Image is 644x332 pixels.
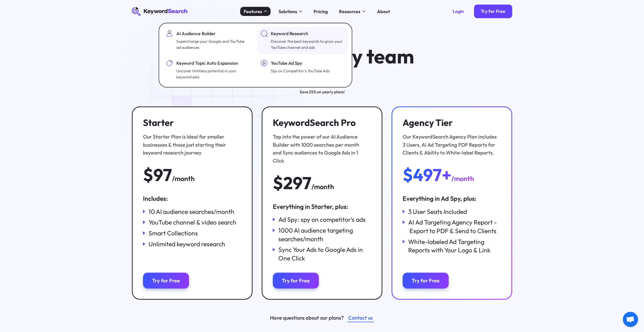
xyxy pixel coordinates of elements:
[270,314,344,322] div: Have questions about our plans?
[310,7,331,16] a: Pricing
[273,174,311,192] div: $297
[451,173,474,184] div: /month
[312,43,414,69] span: every team
[149,218,236,227] div: YouTube channel & video search
[408,218,501,235] div: AI Ad Targeting Agency Report - Export to PDF & Send to Clients
[278,245,371,262] div: Sync Your Ads to Google Ads in One Click
[339,8,360,15] div: Resources
[300,89,345,95] div: Save 25% on yearly plans!
[408,237,501,254] div: White-labeled Ad Targeting Reports with Your Logo & Link
[152,277,180,284] div: Try for Free
[172,173,195,184] div: /month
[373,7,393,16] a: About
[278,215,366,224] div: Ad Spy: spy on competitor’s ads
[163,27,254,54] a: AI Audience BuilderSupercharge your Google and YouTube ad audiences
[176,68,249,80] div: Uncover limitless potential in your keyword sets
[278,226,371,243] div: 1000 AI audience targeting searches/month
[403,166,451,184] div: $497+
[403,273,449,289] a: Try for Free
[273,273,319,289] a: Try for Free
[279,8,297,15] div: Solutions
[271,68,330,74] div: Spy on Competitor's YouTube Ads
[273,117,368,128] h3: KeywordSearch Pro
[143,273,189,289] a: Try for Free
[348,314,373,322] div: Contact us
[273,202,371,211] div: Everything in Starter, plus:
[314,8,328,15] div: Pricing
[377,8,390,15] div: About
[271,30,344,37] div: Keyword Research
[282,277,310,284] div: Try for Free
[176,30,249,37] div: AI Audience Builder
[271,60,330,67] div: YouTube Ad Spy
[149,240,225,248] div: Unlimited keyword research
[257,27,348,54] a: Keyword ResearchDiscover the best keywords to grow your YouTube channel and ads
[143,117,239,128] h3: Starter
[149,207,234,216] div: 10 AI audience searches/month
[403,117,498,128] h3: Agency Tier
[149,229,198,237] div: Smart Collections
[453,9,464,14] div: Login
[143,166,172,184] div: $97
[311,181,334,192] div: /month
[257,56,348,84] a: YouTube Ad SpySpy on Competitor's YouTube Ads
[176,38,249,51] div: Supercharge your Google and YouTube ad audiences
[244,8,262,15] div: Features
[347,313,374,322] a: Contact us
[481,9,505,14] div: Try for Free
[159,23,352,87] nav: Features
[143,194,242,203] div: Includes:
[412,277,440,284] div: Try for Free
[403,133,498,157] div: Our KeywordSearch Agency Plan includes 3 Users, AI Ad Targeting PDF Reports for Clients & Ability...
[474,5,512,18] a: Try for Free
[408,207,467,216] div: 3 User Seats Included
[271,38,344,51] div: Discover the best keywords to grow your YouTube channel and ads
[403,194,501,203] div: Everything in Ad Spy, plus:
[143,133,239,157] div: Our Starter Plan is Ideal for smaller businesses & those just starting their keyword research jou...
[623,312,638,327] a: Chat öffnen
[273,133,368,165] div: Tap into the power of our AI Audience Builder with 1000 searches per month and Sync audiences to ...
[163,56,254,84] a: Keyword Topic Auto ExpansionUncover limitless potential in your keyword sets
[176,60,249,67] div: Keyword Topic Auto Expansion
[446,5,471,18] a: Login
